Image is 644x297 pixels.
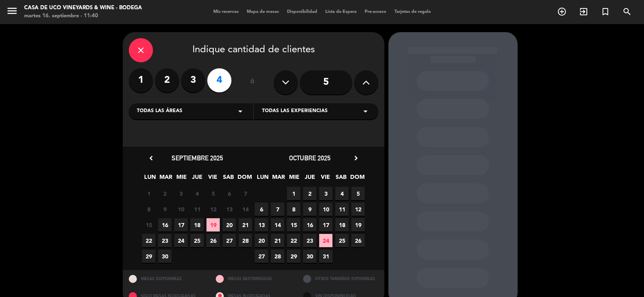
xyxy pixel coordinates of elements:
span: 7 [239,187,252,200]
span: 12 [351,203,365,216]
span: 19 [351,218,365,231]
span: 2 [303,187,316,200]
span: octubre 2025 [289,154,330,162]
span: 8 [287,203,300,216]
span: 1 [142,187,155,200]
i: arrow_drop_down [361,107,370,116]
span: 14 [271,218,284,231]
span: 24 [174,234,188,247]
span: 9 [303,203,316,216]
i: menu [6,5,18,17]
span: 17 [174,218,188,231]
span: 10 [319,203,332,216]
span: 9 [158,203,171,216]
span: 6 [223,187,236,200]
span: VIE [206,172,219,186]
span: 15 [142,218,155,231]
div: Casa de Uco Vineyards & Wine - Bodega [24,4,142,12]
span: Todas las experiencias [262,107,328,115]
span: 20 [223,218,236,231]
span: 27 [255,250,268,263]
span: SAB [334,172,348,186]
span: MIE [287,172,301,186]
span: MAR [159,172,172,186]
span: 6 [255,203,268,216]
span: Mapa de mesas [243,10,283,14]
span: 14 [239,203,252,216]
span: Disponibilidad [283,10,321,14]
span: 23 [303,234,316,247]
i: exit_to_app [579,7,588,16]
div: OTROS TAMAÑOS DIPONIBLES [297,270,384,287]
span: 15 [287,218,300,231]
span: MAR [272,172,285,186]
span: 13 [223,203,236,216]
div: ó [239,68,266,96]
span: 12 [206,203,220,216]
i: search [622,7,632,16]
span: 23 [158,234,171,247]
span: 5 [206,187,220,200]
span: 17 [319,218,332,231]
button: menu [6,5,18,20]
span: Tarjetas de regalo [390,10,435,14]
span: 5 [351,187,365,200]
label: 2 [155,68,179,92]
span: 3 [174,187,188,200]
span: JUE [190,172,204,186]
span: 2 [158,187,171,200]
i: turned_in_not [601,7,610,16]
span: 22 [142,234,155,247]
span: 1 [287,187,300,200]
span: 26 [351,234,365,247]
span: 29 [287,250,300,263]
div: Indique cantidad de clientes [129,38,378,62]
div: MESAS DISPONIBLES [123,270,210,287]
span: 19 [206,218,220,231]
span: DOM [237,172,251,186]
span: 11 [190,203,204,216]
span: Todas las áreas [137,107,182,115]
span: 28 [239,234,252,247]
span: 16 [158,218,171,231]
span: LUN [256,172,269,186]
span: 7 [271,203,284,216]
span: 25 [335,234,349,247]
span: LUN [143,172,157,186]
span: 20 [255,234,268,247]
span: 31 [319,250,332,263]
span: 30 [158,250,171,263]
span: 8 [142,203,155,216]
span: 28 [271,250,284,263]
span: Pre-acceso [361,10,390,14]
div: MESAS RESTRINGIDAS [210,270,297,287]
span: 4 [335,187,349,200]
span: 22 [287,234,300,247]
span: 11 [335,203,349,216]
span: 24 [319,234,332,247]
span: MIE [175,172,188,186]
span: 21 [271,234,284,247]
span: 3 [319,187,332,200]
span: 29 [142,250,155,263]
span: septiembre 2025 [171,154,223,162]
span: 16 [303,218,316,231]
label: 1 [129,68,153,92]
i: arrow_drop_down [235,107,245,116]
i: add_circle_outline [557,7,567,16]
span: Mis reservas [209,10,243,14]
span: 25 [190,234,204,247]
span: 18 [335,218,349,231]
i: chevron_left [147,154,155,162]
span: SAB [222,172,235,186]
span: 10 [174,203,188,216]
span: Lista de Espera [321,10,361,14]
i: close [136,45,146,55]
span: 13 [255,218,268,231]
span: JUE [303,172,316,186]
span: 27 [223,234,236,247]
div: martes 16. septiembre - 11:40 [24,12,142,20]
span: VIE [319,172,332,186]
i: chevron_right [352,154,360,162]
span: 21 [239,218,252,231]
